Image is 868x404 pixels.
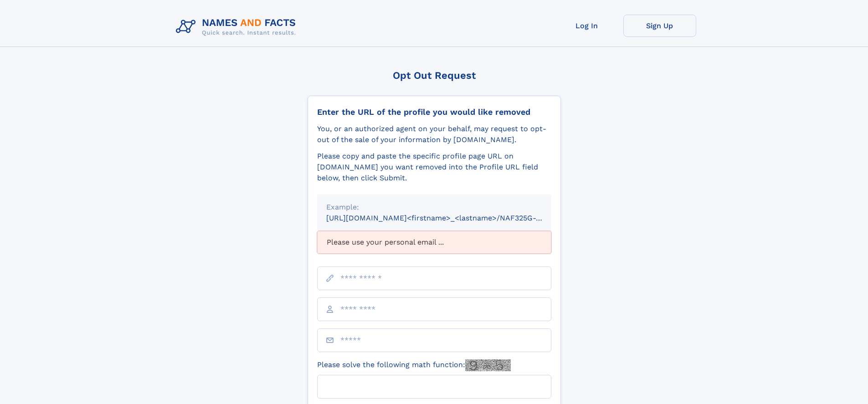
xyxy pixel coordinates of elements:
small: [URL][DOMAIN_NAME]<firstname>_<lastname>/NAF325G-xxxxxxxx [326,214,569,222]
a: Sign Up [623,15,696,37]
div: Please use your personal email ... [317,231,551,254]
div: Opt Out Request [308,70,561,81]
div: Enter the URL of the profile you would like removed [317,107,551,117]
div: You, or an authorized agent on your behalf, may request to opt-out of the sale of your informatio... [317,123,551,145]
img: Logo Names and Facts [172,15,303,39]
div: Example: [326,202,542,213]
label: Please solve the following math function: [317,359,511,371]
a: Log In [550,15,623,37]
div: Please copy and paste the specific profile page URL on [DOMAIN_NAME] you want removed into the Pr... [317,151,551,184]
